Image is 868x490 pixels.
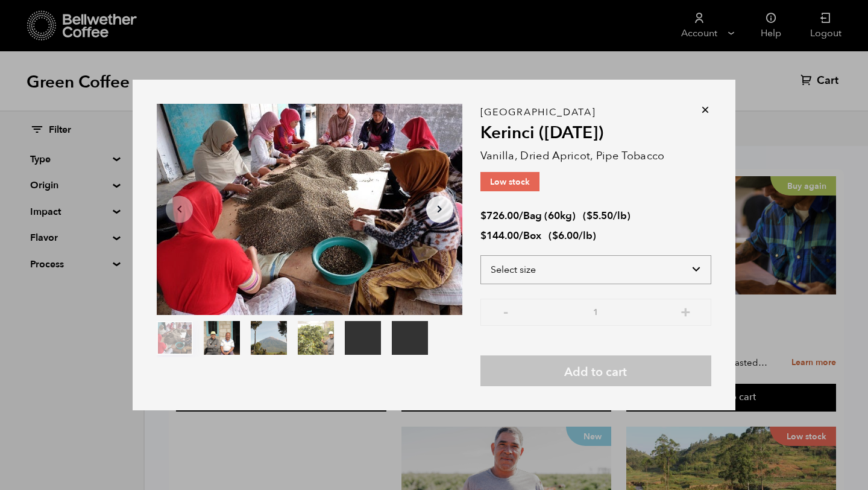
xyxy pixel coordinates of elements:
bdi: 6.00 [552,229,579,243]
span: / [519,229,523,243]
span: ( ) [583,209,631,223]
span: $ [480,229,486,243]
span: ( ) [549,229,596,243]
p: Vanilla, Dried Apricot, Pipe Tobacco [480,148,711,164]
bdi: 726.00 [480,209,519,223]
video: Your browser does not support the video tag. [392,321,428,355]
span: Bag (60kg) [523,209,576,223]
span: $ [480,209,486,223]
bdi: 5.50 [587,209,613,223]
span: $ [552,229,558,243]
button: - [498,305,514,317]
button: Add to cart [480,355,711,386]
bdi: 144.00 [480,229,519,243]
span: $ [587,209,593,223]
span: / [519,209,523,223]
video: Your browser does not support the video tag. [345,321,381,355]
p: Low stock [480,172,539,191]
span: /lb [579,229,593,243]
span: /lb [613,209,627,223]
button: + [678,305,693,317]
span: Box [523,229,541,243]
h2: Kerinci ([DATE]) [480,123,711,144]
